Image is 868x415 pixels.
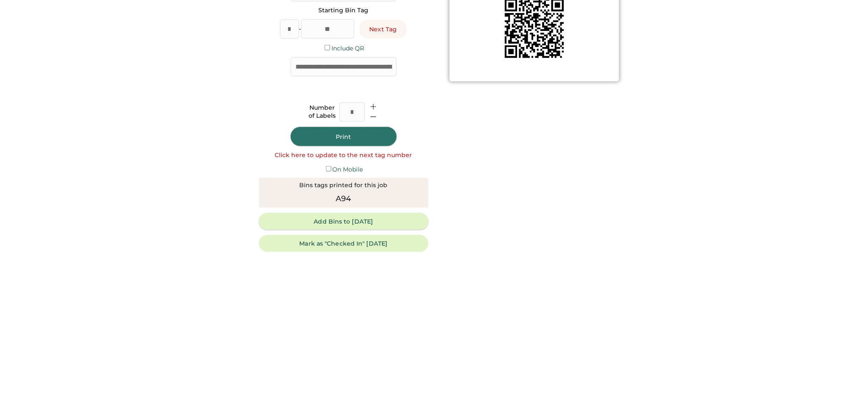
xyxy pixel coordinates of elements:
button: Mark as "Checked In" [DATE] [259,235,428,252]
div: Starting Bin Tag [319,6,369,15]
button: Next Tag [359,20,407,39]
div: A94 [336,193,351,205]
label: Include QR [331,44,364,52]
button: Print [291,127,397,146]
div: Bins tags printed for this job [300,181,388,190]
label: On Mobile [333,166,363,173]
button: Add Bins to [DATE] [259,213,428,230]
div: Number of Labels [309,104,336,120]
div: Click here to update to the next tag number [275,151,412,160]
div: - [299,25,301,33]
